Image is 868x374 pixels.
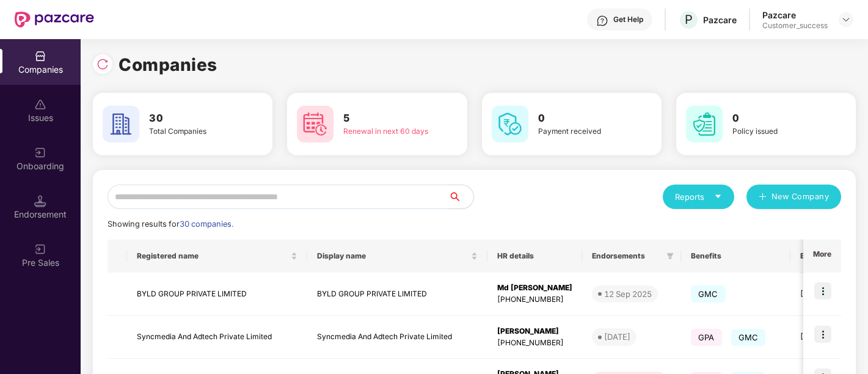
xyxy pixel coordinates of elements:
[343,126,432,137] div: Renewal in next 60 days
[34,195,46,207] img: svg+xml;base64,PHN2ZyB3aWR0aD0iMTQuNSIgaGVpZ2h0PSIxNC41IiB2aWV3Qm94PSIwIDAgMTYgMTYiIGZpbGw9Im5vbm...
[613,15,643,24] div: Get Help
[448,185,474,209] button: search
[127,316,307,359] td: Syncmedia And Adtech Private Limited
[732,111,822,127] h3: 0
[596,15,608,27] img: svg+xml;base64,PHN2ZyBpZD0iSGVscC0zMngzMiIgeG1sbnM9Imh0dHA6Ly93d3cudzMub3JnLzIwMDAvc3ZnIiB3aWR0aD...
[15,12,94,28] img: New Pazcare Logo
[538,126,627,137] div: Payment received
[297,106,334,142] img: svg+xml;base64,PHN2ZyB4bWxucz0iaHR0cDovL3d3dy53My5vcmcvMjAwMC9zdmciIHdpZHRoPSI2MCIgaGVpZ2h0PSI2MC...
[497,294,572,306] div: [PHONE_NUMBER]
[180,219,233,229] span: 30 companies.
[762,21,828,31] div: Customer_success
[664,249,676,263] span: filter
[592,251,662,261] span: Endorsements
[97,58,109,70] img: svg+xml;base64,PHN2ZyBpZD0iUmVsb2FkLTMyeDMyIiB4bWxucz0iaHR0cDovL3d3dy53My5vcmcvMjAwMC9zdmciIHdpZH...
[137,251,288,261] span: Registered name
[685,12,693,27] span: P
[714,193,722,200] span: caret-down
[307,273,487,316] td: BYLD GROUP PRIVATE LIMITED
[686,106,723,142] img: svg+xml;base64,PHN2ZyB4bWxucz0iaHR0cDovL3d3dy53My5vcmcvMjAwMC9zdmciIHdpZHRoPSI2MCIgaGVpZ2h0PSI2MC...
[492,106,528,142] img: svg+xml;base64,PHN2ZyB4bWxucz0iaHR0cDovL3d3dy53My5vcmcvMjAwMC9zdmciIHdpZHRoPSI2MCIgaGVpZ2h0PSI2MC...
[732,126,822,137] div: Policy issued
[841,15,851,24] img: svg+xml;base64,PHN2ZyBpZD0iRHJvcGRvd24tMzJ4MzIiIHhtbG5zPSJodHRwOi8vd3d3LnczLm9yZy8yMDAwL3N2ZyIgd2...
[604,331,630,343] div: [DATE]
[691,329,722,346] span: GPA
[759,193,767,202] span: plus
[746,185,841,209] button: plusNew Company
[149,111,238,127] h3: 30
[119,51,217,78] h1: Companies
[127,273,307,316] td: BYLD GROUP PRIVATE LIMITED
[771,191,830,203] span: New Company
[307,316,487,359] td: Syncmedia And Adtech Private Limited
[814,326,831,343] img: icon
[307,240,487,273] th: Display name
[34,50,46,62] img: svg+xml;base64,PHN2ZyBpZD0iQ29tcGFuaWVzIiB4bWxucz0iaHR0cDovL3d3dy53My5vcmcvMjAwMC9zdmciIHdpZHRoPS...
[497,337,572,349] div: [PHONE_NUMBER]
[103,106,139,142] img: svg+xml;base64,PHN2ZyB4bWxucz0iaHR0cDovL3d3dy53My5vcmcvMjAwMC9zdmciIHdpZHRoPSI2MCIgaGVpZ2h0PSI2MC...
[691,285,726,302] span: GMC
[762,9,828,21] div: Pazcare
[497,282,572,294] div: Md [PERSON_NAME]
[703,14,737,26] div: Pazcare
[127,240,307,273] th: Registered name
[34,147,46,159] img: svg+xml;base64,PHN2ZyB3aWR0aD0iMjAiIGhlaWdodD0iMjAiIHZpZXdCb3g9IjAgMCAyMCAyMCIgZmlsbD0ibm9uZSIgeG...
[317,251,469,261] span: Display name
[497,326,572,337] div: [PERSON_NAME]
[538,111,627,127] h3: 0
[448,192,473,202] span: search
[34,98,46,111] img: svg+xml;base64,PHN2ZyBpZD0iSXNzdWVzX2Rpc2FibGVkIiB4bWxucz0iaHR0cDovL3d3dy53My5vcmcvMjAwMC9zdmciIH...
[149,126,238,137] div: Total Companies
[666,252,674,260] span: filter
[34,243,46,255] img: svg+xml;base64,PHN2ZyB3aWR0aD0iMjAiIGhlaWdodD0iMjAiIHZpZXdCb3g9IjAgMCAyMCAyMCIgZmlsbD0ibm9uZSIgeG...
[731,329,766,346] span: GMC
[814,282,831,299] img: icon
[681,240,790,273] th: Benefits
[343,111,432,127] h3: 5
[487,240,582,273] th: HR details
[803,240,841,273] th: More
[604,288,652,300] div: 12 Sep 2025
[675,191,722,203] div: Reports
[108,219,233,229] span: Showing results for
